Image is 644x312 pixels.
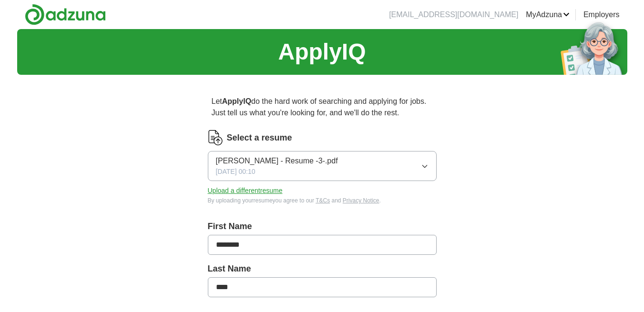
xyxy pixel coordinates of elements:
[216,155,338,167] span: [PERSON_NAME] - Resume -3-.pdf
[208,151,437,181] button: [PERSON_NAME] - Resume -3-.pdf[DATE] 00:10
[583,9,620,20] a: Employers
[208,262,437,275] label: Last Name
[208,186,283,196] button: Upload a differentresume
[343,197,379,204] a: Privacy Notice
[316,197,330,204] a: T&Cs
[526,9,570,20] a: MyAdzuna
[227,131,292,144] label: Select a resume
[222,97,251,105] strong: ApplyIQ
[208,130,223,145] img: CV Icon
[208,196,437,205] div: By uploading your resume you agree to our and .
[389,9,518,20] li: [EMAIL_ADDRESS][DOMAIN_NAME]
[278,35,366,69] h1: ApplyIQ
[25,4,106,25] img: Adzuna logo
[208,92,437,122] p: Let do the hard work of searching and applying for jobs. Just tell us what you're looking for, an...
[216,167,256,177] span: [DATE] 00:10
[208,220,437,233] label: First Name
